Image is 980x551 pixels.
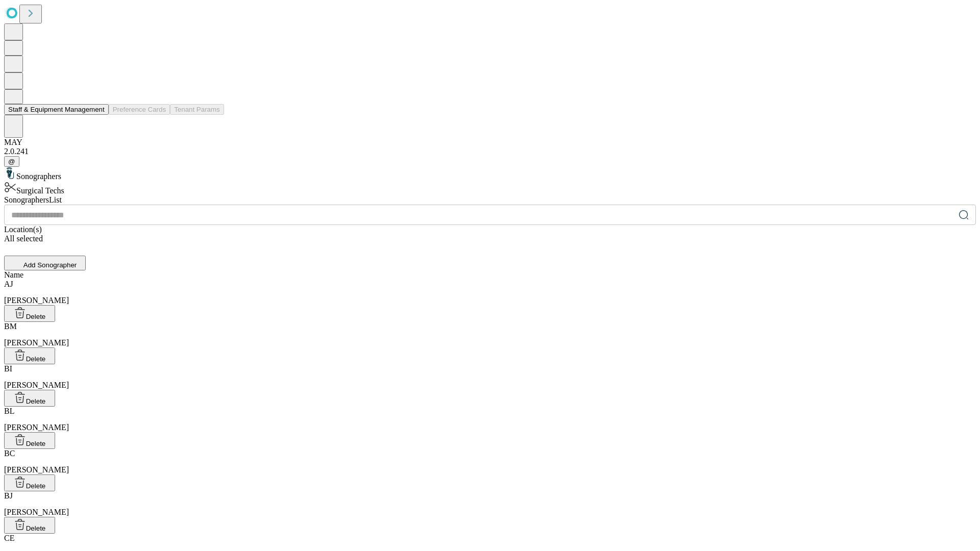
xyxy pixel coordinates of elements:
[26,355,46,363] span: Delete
[4,491,13,500] span: BJ
[4,305,55,322] button: Delete
[23,261,77,269] span: Add Sonographer
[4,270,976,280] div: Name
[4,156,19,167] button: @
[4,449,976,474] div: [PERSON_NAME]
[4,280,976,305] div: [PERSON_NAME]
[26,313,46,320] span: Delete
[4,390,55,407] button: Delete
[4,138,976,147] div: MAY
[4,364,12,373] span: BI
[4,225,42,234] span: Location(s)
[4,181,976,195] div: Surgical Techs
[4,474,55,491] button: Delete
[4,534,14,542] span: CE
[4,280,13,288] span: AJ
[4,322,976,347] div: [PERSON_NAME]
[26,440,46,447] span: Delete
[26,397,46,405] span: Delete
[4,256,86,270] button: Add Sonographer
[109,104,170,115] button: Preference Cards
[4,517,55,534] button: Delete
[170,104,224,115] button: Tenant Params
[4,167,976,181] div: Sonographers
[26,482,46,490] span: Delete
[8,158,15,165] span: @
[4,364,976,390] div: [PERSON_NAME]
[4,322,17,331] span: BM
[4,347,55,364] button: Delete
[4,407,976,432] div: [PERSON_NAME]
[4,104,109,115] button: Staff & Equipment Management
[4,449,15,458] span: BC
[4,432,55,449] button: Delete
[4,195,976,205] div: Sonographers List
[4,407,14,415] span: BL
[26,524,46,532] span: Delete
[4,147,976,156] div: 2.0.241
[4,234,976,243] div: All selected
[4,491,976,517] div: [PERSON_NAME]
